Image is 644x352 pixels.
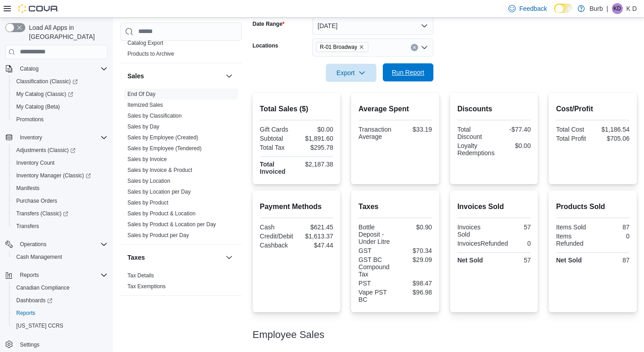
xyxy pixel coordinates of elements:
div: 87 [595,257,630,264]
div: Vape PST BC [358,289,393,303]
span: Adjustments (Classic) [16,147,75,154]
div: GST BC Compound Tax [358,256,393,278]
div: Loyalty Redemptions [457,142,495,157]
div: 57 [496,257,531,264]
div: Cashback [260,242,295,249]
a: Transfers (Classic) [9,207,111,220]
span: My Catalog (Classic) [16,90,73,98]
span: Classification (Classic) [13,76,108,87]
a: My Catalog (Classic) [13,89,77,100]
button: Settings [2,338,111,351]
div: Total Tax [260,144,295,151]
button: Open list of options [421,44,428,51]
button: Remove R-01 Broadway from selection in this group [359,44,364,50]
span: Sales by Invoice & Product [127,166,192,174]
p: | [606,3,608,14]
span: [US_STATE] CCRS [16,322,63,329]
button: Manifests [9,182,111,195]
a: Transfers (Classic) [13,208,72,219]
div: $47.44 [298,242,333,249]
button: Cash Management [9,251,111,263]
span: My Catalog (Beta) [16,103,60,110]
h2: Invoices Sold [457,201,531,212]
div: $2,187.38 [298,161,333,168]
h2: Cost/Profit [556,104,630,114]
div: $1,186.54 [595,126,630,133]
span: Catalog [16,63,108,74]
a: Sales by Classification [127,113,182,119]
span: Dashboards [13,295,108,306]
button: Sales [127,71,222,81]
button: Clear input [411,44,418,51]
span: My Catalog (Beta) [13,101,108,112]
a: Dashboards [13,295,56,306]
a: End Of Day [127,91,155,97]
span: Sales by Product [127,199,169,206]
span: Cash Management [13,252,108,262]
div: $33.19 [397,126,432,133]
span: Inventory Count [13,157,108,168]
label: Locations [253,42,278,49]
div: Credit/Debit [260,233,295,240]
div: Bottle Deposit - Under Litre [358,224,393,245]
div: InvoicesRefunded [457,240,508,247]
span: Transfers (Classic) [13,208,108,219]
span: Canadian Compliance [16,284,70,291]
strong: Net Sold [556,257,582,264]
a: Canadian Compliance [13,282,73,293]
span: Sales by Employee (Tendered) [127,145,202,152]
label: Date Range [253,20,285,28]
a: Adjustments (Classic) [9,144,111,157]
div: $295.78 [298,144,333,151]
span: Products to Archive [127,50,174,57]
div: $705.06 [595,135,630,142]
span: Sales by Product & Location [127,210,196,217]
a: Tax Exemptions [127,283,166,290]
span: Operations [20,241,47,248]
div: Gift Cards [260,126,295,133]
span: Sales by Classification [127,112,182,119]
button: Inventory [16,132,46,143]
span: My Catalog (Classic) [13,89,108,100]
div: Total Discount [457,126,492,140]
button: Catalog [2,62,111,75]
button: Sales [224,71,235,81]
a: Inventory Count [13,157,58,168]
span: Tax Details [127,272,154,279]
span: R-01 Broadway [320,43,357,52]
a: Sales by Location per Day [127,189,191,195]
div: $0.00 [498,142,531,149]
span: Feedback [519,4,547,13]
div: 0 [512,240,531,247]
a: Reports [13,308,39,319]
span: Inventory Count [16,159,55,166]
button: Taxes [127,253,222,262]
h2: Taxes [358,201,432,212]
span: Cash Management [16,253,62,261]
a: Sales by Day [127,124,160,130]
button: Inventory [2,131,111,144]
button: [US_STATE] CCRS [9,319,111,332]
span: Operations [16,239,108,250]
span: Sales by Product & Location per Day [127,221,216,228]
a: Sales by Product per Day [127,232,189,238]
span: Adjustments (Classic) [13,145,108,156]
span: Promotions [13,114,108,125]
span: Purchase Orders [13,195,108,206]
span: Catalog Export [127,39,163,47]
a: Classification (Classic) [9,75,111,88]
div: Cash [260,224,295,231]
div: Products [120,38,242,63]
div: Sales [120,89,242,244]
a: Purchase Orders [13,195,61,206]
a: Tax Details [127,272,154,279]
a: [US_STATE] CCRS [13,320,67,331]
h3: Employee Sales [253,329,324,340]
span: Dashboards [16,297,52,304]
div: 0 [595,233,630,240]
span: Run Report [392,68,424,77]
button: My Catalog (Beta) [9,100,111,113]
div: K D [612,3,623,14]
